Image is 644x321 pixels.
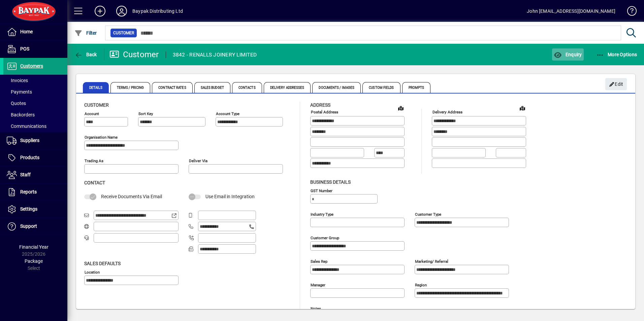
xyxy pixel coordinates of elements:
[173,49,257,60] div: 3842 - RENALLS JOINERY LIMITED
[3,218,67,235] a: Support
[311,188,332,193] mat-label: GST Number
[3,120,67,132] a: Communications
[527,6,615,16] div: John [EMAIL_ADDRESS][DOMAIN_NAME]
[84,102,109,108] span: Customer
[74,52,97,57] span: Back
[3,98,67,109] a: Quotes
[312,82,361,93] span: Documents / Images
[110,82,151,93] span: Terms / Pricing
[189,158,207,163] mat-label: Deliver via
[3,86,67,98] a: Payments
[3,75,67,86] a: Invoices
[415,212,441,216] mat-label: Customer type
[362,82,400,93] span: Custom Fields
[311,235,339,240] mat-label: Customer group
[73,27,99,39] button: Filter
[7,112,35,117] span: Backorders
[3,167,67,183] a: Staff
[20,206,37,212] span: Settings
[25,258,43,264] span: Package
[7,123,46,129] span: Communications
[152,82,192,93] span: Contract Rates
[84,180,105,185] span: Contact
[311,282,325,287] mat-label: Manager
[3,201,67,218] a: Settings
[311,212,333,216] mat-label: Industry type
[20,46,29,51] span: POS
[85,270,100,274] mat-label: Location
[605,78,627,90] button: Edit
[85,135,118,140] mat-label: Organisation name
[310,102,330,108] span: Address
[3,24,67,40] a: Home
[552,48,583,61] button: Enquiry
[415,259,448,263] mat-label: Marketing/ Referral
[7,89,32,95] span: Payments
[622,1,636,23] a: Knowledge Base
[310,179,351,185] span: Business details
[3,149,67,166] a: Products
[395,103,406,113] a: View on map
[216,111,239,116] mat-label: Account Type
[67,48,104,61] app-page-header-button: Back
[415,282,427,287] mat-label: Region
[402,82,431,93] span: Prompts
[89,5,111,17] button: Add
[20,189,37,194] span: Reports
[74,30,97,36] span: Filter
[83,82,109,93] span: Details
[20,172,31,177] span: Staff
[232,82,262,93] span: Contacts
[101,194,162,199] span: Receive Documents Via Email
[7,78,28,83] span: Invoices
[594,48,639,61] button: More Options
[3,41,67,58] a: POS
[20,29,33,34] span: Home
[264,82,311,93] span: Delivery Addresses
[109,49,159,60] div: Customer
[3,109,67,120] a: Backorders
[205,194,255,199] span: Use Email in Integration
[111,5,132,17] button: Profile
[517,103,528,113] a: View on map
[554,52,582,57] span: Enquiry
[132,6,183,16] div: Baypak Distributing Ltd
[3,132,67,149] a: Suppliers
[311,306,321,311] mat-label: Notes
[7,101,26,106] span: Quotes
[85,111,99,116] mat-label: Account
[20,155,39,160] span: Products
[20,223,37,229] span: Support
[113,30,134,36] span: Customer
[20,63,43,69] span: Customers
[3,184,67,201] a: Reports
[138,111,153,116] mat-label: Sort key
[609,79,623,90] span: Edit
[311,259,327,263] mat-label: Sales rep
[85,158,103,163] mat-label: Trading as
[194,82,230,93] span: Sales Budget
[596,52,637,57] span: More Options
[84,261,121,266] span: Sales defaults
[19,244,49,250] span: Financial Year
[73,48,99,61] button: Back
[20,138,39,143] span: Suppliers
